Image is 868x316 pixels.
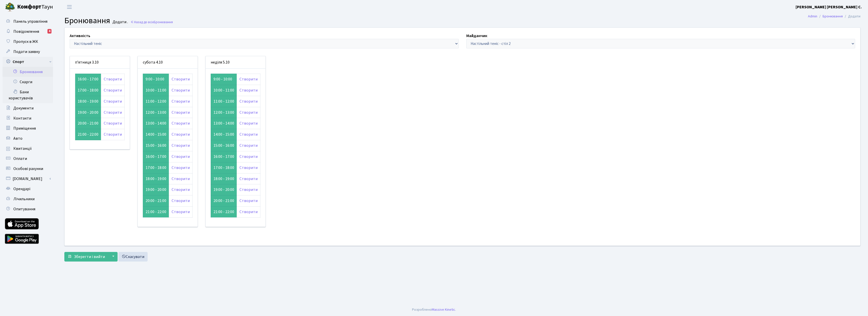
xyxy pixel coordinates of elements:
a: Створити [239,187,258,192]
button: Зберегти і вийти [64,252,108,262]
b: [PERSON_NAME] [PERSON_NAME] С. [796,4,862,10]
a: Пропуск в ЖК [3,37,53,47]
span: Особові рахунки [13,166,43,171]
span: Лічильники [13,196,35,202]
a: Створити [104,76,122,82]
a: Створити [239,209,258,215]
a: Створити [239,88,258,93]
a: Бронювання [3,67,53,77]
td: 9:00 - 10:00 [143,74,169,85]
a: Створити [172,176,190,182]
small: Додати . [112,20,128,24]
a: Створити [239,121,258,126]
a: Скарги [3,77,53,87]
a: Особові рахунки [3,164,53,174]
td: 18:00 - 19:00 [211,173,237,184]
td: 20:00 - 21:00 [143,195,169,207]
a: Створити [172,165,190,170]
span: Опитування [13,206,35,212]
a: Створити [172,154,190,159]
td: 16:00 - 17:00 [75,74,101,85]
a: Створити [172,132,190,137]
label: Активність [70,33,90,39]
td: 9:00 - 10:00 [211,74,237,85]
div: 4 [47,29,51,34]
td: 12:00 - 13:00 [143,107,169,118]
span: Орендарі [13,186,30,192]
a: Документи [3,103,53,113]
a: Створити [239,76,258,82]
a: Створити [172,187,190,192]
td: 20:00 - 21:00 [75,118,101,129]
td: 21:00 - 22:00 [143,207,169,218]
td: 17:00 - 18:00 [143,162,169,173]
a: Створити [239,132,258,137]
a: Створити [172,88,190,93]
a: Створити [239,110,258,115]
td: 13:00 - 14:00 [143,118,169,129]
b: Комфорт [17,3,41,11]
a: Створити [172,110,190,115]
a: Створити [104,88,122,93]
span: Квитанції [13,146,32,151]
a: Спорт [3,57,53,67]
td: 21:00 - 22:00 [211,207,237,218]
a: Створити [104,132,122,137]
a: Massive Kinetic [432,307,455,312]
td: 13:00 - 14:00 [211,118,237,129]
a: Створити [172,209,190,215]
div: неділя 5.10 [206,56,265,69]
a: Створити [104,99,122,104]
a: Створити [172,198,190,204]
td: 10:00 - 11:00 [143,85,169,96]
a: Лічильники [3,194,53,204]
span: Таун [17,3,53,11]
a: Створити [172,143,190,148]
a: Скасувати [118,252,148,262]
a: Створити [172,99,190,104]
a: Створити [172,76,190,82]
img: logo.png [5,2,15,12]
a: Створити [239,154,258,159]
a: Бани користувачів [3,87,53,103]
a: Бронювання [823,14,843,19]
span: Контакти [13,116,31,121]
a: Авто [3,133,53,143]
span: Приміщення [13,126,36,131]
a: Опитування [3,204,53,214]
a: Створити [104,121,122,126]
td: 14:00 - 15:00 [211,129,237,140]
span: Документи [13,105,34,111]
a: Приміщення [3,123,53,133]
nav: breadcrumb [800,11,868,22]
a: Оплати [3,154,53,164]
td: 19:00 - 20:00 [143,184,169,195]
span: Бронювання [64,15,110,26]
a: Подати заявку [3,47,53,57]
td: 19:00 - 20:00 [75,107,101,118]
span: Оплати [13,156,27,161]
a: [DOMAIN_NAME] [3,174,53,184]
a: Повідомлення4 [3,26,53,37]
span: Повідомлення [13,29,39,34]
a: Панель управління [3,16,53,26]
span: Зберегти і вийти [74,254,105,260]
td: 15:00 - 16:00 [211,140,237,151]
td: 16:00 - 17:00 [211,151,237,162]
a: Орендарі [3,184,53,194]
a: Квитанції [3,143,53,154]
td: 17:00 - 18:00 [211,162,237,173]
td: 14:00 - 15:00 [143,129,169,140]
a: Контакти [3,113,53,123]
span: Бронювання [154,20,173,24]
div: субота 4.10 [138,56,198,69]
a: Назад до всіхБронювання [130,20,173,24]
td: 18:00 - 19:00 [143,173,169,184]
td: 11:00 - 12:00 [211,96,237,107]
div: Розроблено . [412,307,456,312]
td: 21:00 - 22:00 [75,129,101,140]
td: 12:00 - 13:00 [211,107,237,118]
a: Створити [172,121,190,126]
div: п’ятниця 3.10 [70,56,130,69]
button: Переключити навігацію [63,3,76,11]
